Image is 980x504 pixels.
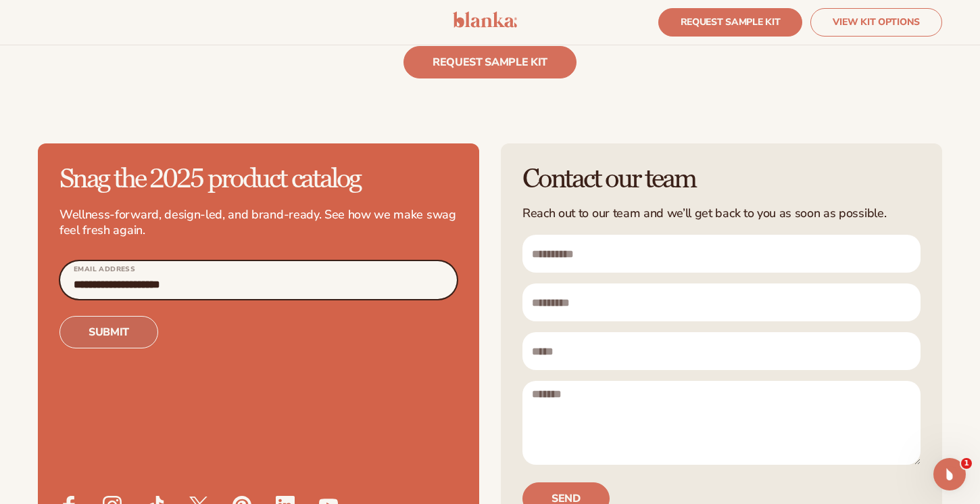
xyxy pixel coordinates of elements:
h2: Snag the 2025 product catalog [59,165,458,193]
a: VIEW KIT OPTIONS [810,8,942,37]
p: Reach out to our team and we’ll get back to you as soon as possible. [522,206,921,221]
img: logo [453,12,517,28]
span: 1 [961,458,972,469]
a: REQUEST SAMPLE KIT [658,8,803,37]
a: REQUEST SAMPLE KIT [403,46,577,78]
a: logo [453,12,517,33]
iframe: Intercom live chat [933,458,966,490]
h2: Contact our team [522,165,921,193]
p: Wellness-forward, design-led, and brand-ready. See how we make swag feel fresh again. [59,207,458,239]
button: Subscribe [59,316,158,348]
